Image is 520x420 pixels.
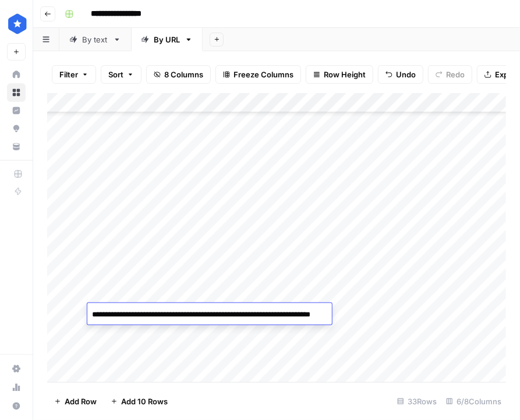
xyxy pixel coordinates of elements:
button: Help + Support [7,397,26,415]
div: 33 Rows [392,392,441,411]
span: Redo [446,69,465,80]
button: Redo [428,65,472,84]
button: Filter [52,65,96,84]
a: Insights [7,101,26,120]
button: 8 Columns [146,65,211,84]
span: 8 Columns [164,69,203,80]
button: Workspace: ConsumerAffairs [7,9,26,38]
span: Undo [396,69,416,80]
a: Settings [7,360,26,378]
button: Add Row [47,392,104,411]
button: Undo [378,65,423,84]
span: Freeze Columns [234,69,293,80]
div: By text [82,34,108,45]
span: Filter [59,69,78,80]
div: By URL [154,34,180,45]
a: By URL [131,28,203,51]
button: Sort [101,65,142,84]
span: Row Height [324,69,366,80]
button: Freeze Columns [215,65,301,84]
a: Home [7,65,26,84]
button: Row Height [306,65,373,84]
span: Add 10 Rows [121,396,168,407]
span: Add Row [65,396,97,407]
a: Your Data [7,137,26,156]
div: 6/8 Columns [441,392,506,411]
a: Usage [7,378,26,397]
a: By text [59,28,131,51]
a: Opportunities [7,119,26,138]
button: Add 10 Rows [104,392,175,411]
img: ConsumerAffairs Logo [7,13,28,34]
a: Browse [7,83,26,102]
span: Sort [108,69,123,80]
